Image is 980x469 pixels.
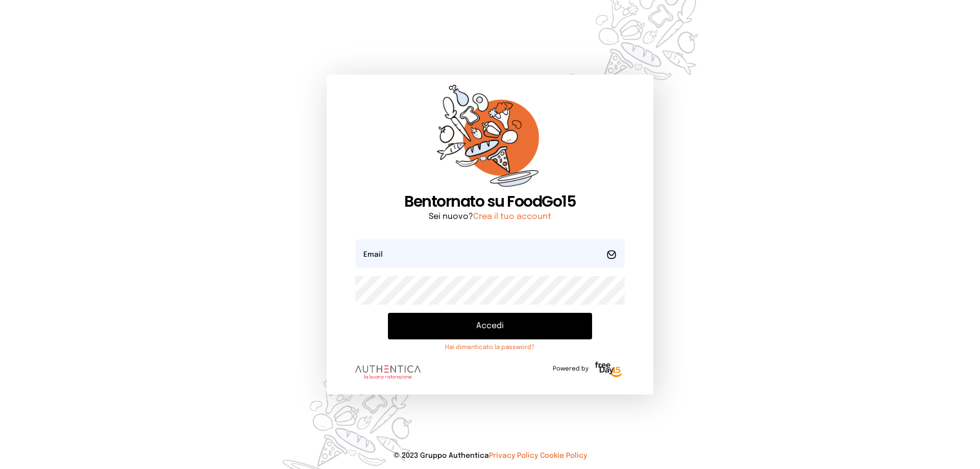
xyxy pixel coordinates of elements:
img: sticker-orange.65babaf.png [437,85,543,192]
a: Cookie Policy [540,452,587,459]
p: Sei nuovo? [355,211,625,223]
a: Privacy Policy [489,452,538,459]
p: © 2023 Gruppo Authentica [16,451,964,461]
span: Powered by [553,365,589,373]
button: Accedi [388,313,592,339]
h1: Bentornato su FoodGo15 [355,192,625,211]
a: Hai dimenticato la password? [388,343,592,352]
a: Crea il tuo account [473,212,551,221]
img: logo.8f33a47.png [355,365,421,379]
img: logo-freeday.3e08031.png [593,360,625,380]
